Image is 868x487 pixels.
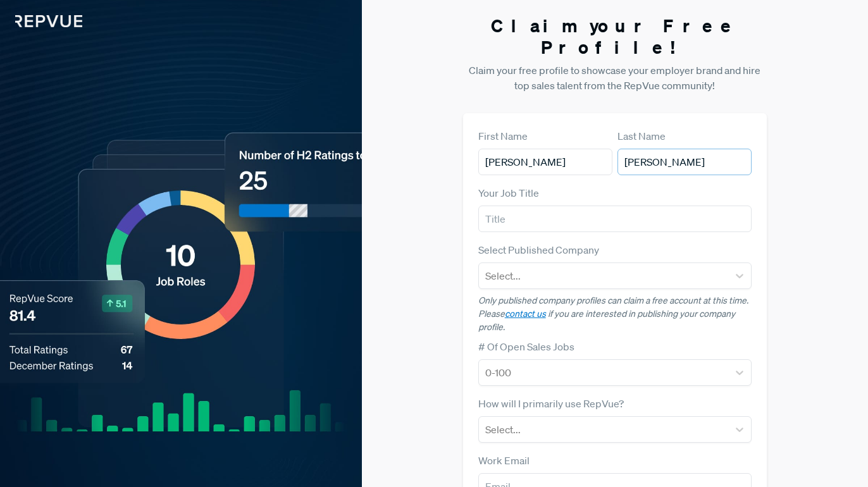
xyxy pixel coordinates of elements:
[478,242,599,257] label: Select Published Company
[478,339,574,354] label: # Of Open Sales Jobs
[617,128,666,144] label: Last Name
[478,206,752,232] input: Title
[478,396,624,411] label: How will I primarily use RepVue?
[478,149,612,175] input: First Name
[505,308,546,319] a: contact us
[463,63,767,93] p: Claim your free profile to showcase your employer brand and hire top sales talent from the RepVue...
[617,149,752,175] input: Last Name
[478,453,530,468] label: Work Email
[463,15,767,58] h3: Claim your Free Profile!
[478,294,752,334] p: Only published company profiles can claim a free account at this time. Please if you are interest...
[478,185,539,200] label: Your Job Title
[478,128,528,144] label: First Name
